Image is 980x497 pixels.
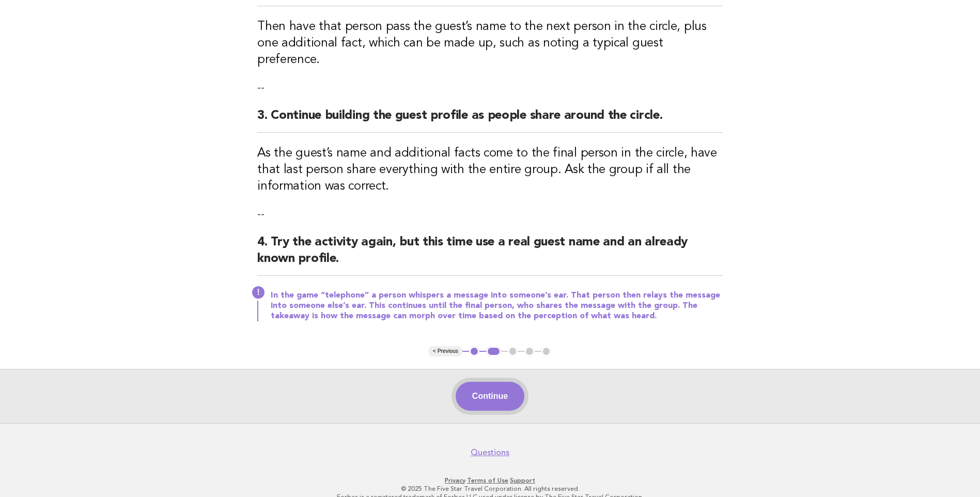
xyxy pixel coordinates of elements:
[174,476,806,485] p: · ·
[510,477,535,484] a: Support
[445,477,465,484] a: Privacy
[174,485,806,493] p: © 2025 The Five Star Travel Corporation. All rights reserved.
[257,145,723,195] h3: As the guest’s name and additional facts come to the final person in the circle, have that last p...
[257,234,723,276] h2: 4. Try the activity again, but this time use a real guest name and an already known profile.
[456,382,524,411] button: Continue
[467,477,508,484] a: Terms of Use
[469,346,479,356] button: 1
[471,447,509,458] a: Questions
[257,207,723,222] p: --
[271,290,723,321] p: In the game “telephone” a person whispers a message into someone’s ear. That person then relays t...
[257,107,723,133] h2: 3. Continue building the guest profile as people share around the circle.
[257,19,723,68] h3: Then have that person pass the guest’s name to the next person in the circle, plus one additional...
[486,346,501,356] button: 2
[429,346,462,356] button: < Previous
[257,81,723,95] p: --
